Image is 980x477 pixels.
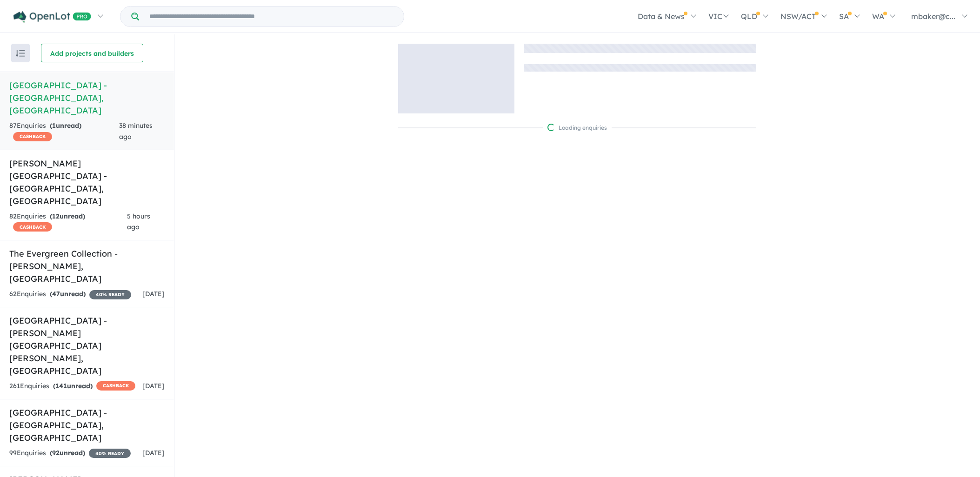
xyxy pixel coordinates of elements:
div: 87 Enquir ies [9,120,119,143]
span: CASHBACK [13,132,52,141]
span: mbaker@c... [911,12,955,21]
div: 261 Enquir ies [9,381,135,392]
span: 5 hours ago [127,212,150,232]
strong: ( unread) [50,449,85,457]
span: 141 [55,382,67,390]
div: 99 Enquir ies [9,448,131,459]
span: CASHBACK [96,381,135,391]
div: 82 Enquir ies [9,211,127,233]
span: [DATE] [142,382,165,390]
span: 12 [52,212,60,220]
span: [DATE] [142,290,165,298]
span: 38 minutes ago [119,121,153,141]
input: Try estate name, suburb, builder or developer [141,7,402,26]
span: 1 [52,121,56,130]
strong: ( unread) [50,290,86,298]
img: Openlot PRO Logo White [13,11,91,23]
span: 40 % READY [89,290,131,299]
span: 47 [52,290,60,298]
button: Add projects and builders [41,44,143,62]
h5: [GEOGRAPHIC_DATA] - [PERSON_NAME][GEOGRAPHIC_DATA][PERSON_NAME] , [GEOGRAPHIC_DATA] [9,314,165,377]
div: 62 Enquir ies [9,289,131,300]
span: CASHBACK [13,222,52,232]
strong: ( unread) [50,121,81,130]
h5: [PERSON_NAME][GEOGRAPHIC_DATA] - [GEOGRAPHIC_DATA] , [GEOGRAPHIC_DATA] [9,157,165,207]
img: sort.svg [16,50,25,57]
strong: ( unread) [50,212,85,220]
span: 40 % READY [89,449,131,458]
span: 92 [52,449,60,457]
strong: ( unread) [53,382,93,390]
h5: [GEOGRAPHIC_DATA] - [GEOGRAPHIC_DATA] , [GEOGRAPHIC_DATA] [9,79,165,117]
h5: The Evergreen Collection - [PERSON_NAME] , [GEOGRAPHIC_DATA] [9,247,165,285]
h5: [GEOGRAPHIC_DATA] - [GEOGRAPHIC_DATA] , [GEOGRAPHIC_DATA] [9,406,165,444]
div: Loading enquiries [547,123,607,132]
span: [DATE] [142,449,165,457]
